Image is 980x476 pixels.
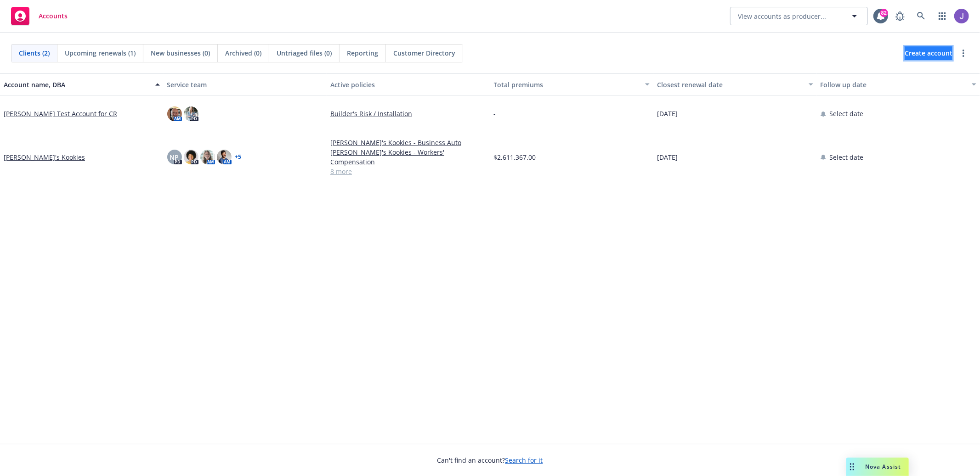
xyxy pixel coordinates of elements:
button: View accounts as producer... [730,7,868,25]
a: Create account [905,46,952,60]
button: Closest renewal date [653,73,817,95]
button: Total premiums [490,73,654,95]
div: Closest renewal date [657,80,803,90]
span: Accounts [39,12,68,20]
img: photo [184,150,198,164]
span: Select date [830,109,864,118]
button: Nova Assist [846,458,909,476]
span: [DATE] [657,109,678,118]
button: Service team [164,73,327,95]
a: Report a Bug [891,7,909,25]
span: Archived (0) [225,48,261,58]
span: - [494,109,496,118]
div: Total premiums [494,80,640,90]
div: Service team [167,80,323,90]
span: Untriaged files (0) [277,48,332,58]
span: Nova Assist [865,463,901,470]
a: Search for it [505,456,543,465]
img: photo [184,106,198,121]
span: Upcoming renewals (1) [65,48,136,58]
a: [PERSON_NAME]'s Kookies [4,152,85,162]
a: Accounts [7,3,71,29]
div: Active policies [330,80,487,90]
a: more [958,48,969,59]
a: [PERSON_NAME]'s Kookies - Workers' Compensation [330,147,487,167]
a: [PERSON_NAME]'s Kookies - Business Auto [330,138,487,147]
span: Can't find an account? [437,455,543,465]
button: Active policies [327,73,490,95]
span: $2,611,367.00 [494,152,536,162]
div: 82 [880,9,888,17]
span: Clients (2) [19,48,50,58]
span: View accounts as producer... [738,11,826,21]
img: photo [167,106,182,121]
span: [DATE] [657,152,678,162]
a: Switch app [933,7,952,25]
img: photo [954,9,969,23]
span: NP [170,152,179,162]
span: Customer Directory [393,48,455,58]
span: Select date [830,152,864,162]
img: photo [200,150,215,164]
img: photo [217,150,232,164]
a: [PERSON_NAME] Test Account for CR [4,109,117,118]
div: Account name, DBA [4,80,150,90]
a: + 5 [235,154,242,160]
span: New businesses (0) [151,48,210,58]
div: Drag to move [846,458,858,476]
div: Follow up date [821,80,967,90]
span: Create account [905,45,952,62]
a: Builder's Risk / Installation [330,109,487,118]
span: Reporting [347,48,378,58]
a: 8 more [330,167,487,176]
a: Search [912,7,930,25]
